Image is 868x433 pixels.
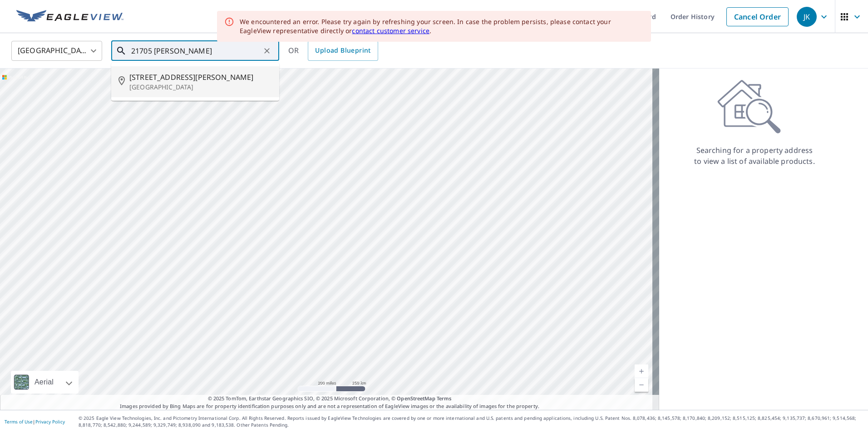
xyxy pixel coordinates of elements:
p: © 2025 Eagle View Technologies, Inc. and Pictometry International Corp. All Rights Reserved. Repo... [79,415,863,428]
button: Clear [261,44,273,57]
div: Aerial [11,371,79,394]
a: Current Level 5, Zoom In [635,364,648,378]
p: | [5,419,65,424]
a: Privacy Policy [35,418,65,425]
a: contact customer service [352,26,429,35]
a: Terms [437,395,452,402]
div: Aerial [32,371,56,394]
div: [GEOGRAPHIC_DATA] [11,38,102,64]
a: Terms of Use [5,418,33,425]
span: © 2025 TomTom, Earthstar Geographics SIO, © 2025 Microsoft Corporation, © [208,395,452,403]
span: Upload Blueprint [315,45,370,56]
a: Cancel Order [726,7,789,26]
input: Search by address or latitude-longitude [131,38,261,64]
p: Searching for a property address to view a list of available products. [694,145,815,167]
p: [GEOGRAPHIC_DATA] [129,83,272,92]
img: EV Logo [16,10,123,24]
div: OR [288,41,378,61]
div: JK [797,7,817,27]
span: [STREET_ADDRESS][PERSON_NAME] [129,72,272,83]
a: Upload Blueprint [308,41,378,61]
a: OpenStreetMap [397,395,435,402]
div: We encountered an error. Please try again by refreshing your screen. In case the problem persists... [240,17,644,35]
a: Current Level 5, Zoom Out [635,378,648,392]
